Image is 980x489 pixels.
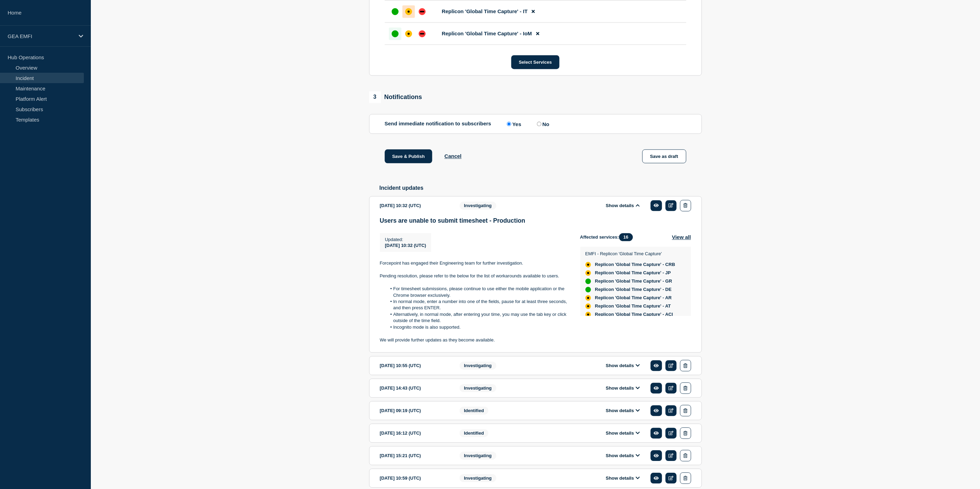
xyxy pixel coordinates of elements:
[460,362,496,370] span: Investigating
[460,452,496,460] span: Investigating
[8,33,74,39] p: GEA EMFI
[460,474,496,482] span: Investigating
[392,8,399,15] div: up
[380,472,449,484] div: [DATE] 10:59 (UTC)
[380,273,569,279] p: Pending resolution, please refer to the below for the list of workarounds available to users.
[642,149,686,163] button: Save as draft
[586,287,591,292] div: up
[380,405,449,416] div: [DATE] 09:19 (UTC)
[405,30,412,37] div: affected
[385,149,433,163] button: Save & Publish
[586,312,591,317] div: affected
[385,121,686,127] div: Send immediate notification to subscribers
[419,30,426,37] div: down
[586,251,684,256] p: EMFI - Replicon 'Global Time Capture'
[507,122,511,126] input: Yes
[604,475,642,481] button: Show details
[405,8,412,15] div: affected
[380,337,569,343] p: We will provide further updates as they become available.
[419,8,426,15] div: down
[580,233,636,241] span: Affected services:
[586,303,591,309] div: affected
[595,262,675,267] span: Replicon 'Global Time Capture' - CRB
[586,262,591,267] div: affected
[380,185,702,191] h2: Incident updates
[535,121,549,127] label: No
[387,299,569,311] li: In normal mode, enter a number into one of the fields, pause for at least three seconds, and then...
[595,287,672,292] span: Replicon 'Global Time Capture' - DE
[442,8,528,14] span: Replicon 'Global Time Capture' - IT
[387,311,569,324] li: Alternatively, in normal mode, after entering your time, you may use the tab key or click outside...
[586,278,591,284] div: up
[380,450,449,461] div: [DATE] 15:21 (UTC)
[604,453,642,459] button: Show details
[604,203,642,208] button: Show details
[385,121,492,127] p: Send immediate notification to subscribers
[595,270,671,276] span: Replicon 'Global Time Capture' - JP
[672,233,691,241] button: View all
[511,55,560,69] button: Select Services
[369,91,381,103] span: 3
[385,237,426,242] p: Updated :
[537,122,541,126] input: No
[387,324,569,330] li: Incognito mode is also supported.
[604,430,642,436] button: Show details
[460,407,489,415] span: Identified
[460,202,496,210] span: Investigating
[460,384,496,392] span: Investigating
[619,233,633,241] span: 16
[595,278,673,284] span: Replicon 'Global Time Capture' - GR
[380,360,449,371] div: [DATE] 10:55 (UTC)
[595,295,672,301] span: Replicon 'Global Time Capture' - AR
[604,408,642,414] button: Show details
[380,217,691,224] h3: Users are unable to submit timesheet - Production
[380,260,569,266] p: Forcepoint has engaged their Engineering team for further investigation.
[604,385,642,391] button: Show details
[595,312,673,317] span: Replicon 'Global Time Capture' - ACI
[387,286,569,299] li: For timesheet submissions, please continue to use either the mobile application or the Chrome bro...
[444,153,461,159] button: Cancel
[380,427,449,439] div: [DATE] 16:12 (UTC)
[505,121,521,127] label: Yes
[392,30,399,37] div: up
[460,429,489,437] span: Identified
[595,303,671,309] span: Replicon 'Global Time Capture' - AT
[380,382,449,394] div: [DATE] 14:43 (UTC)
[586,270,591,276] div: affected
[385,243,426,248] span: [DATE] 10:32 (UTC)
[369,91,422,103] div: Notifications
[380,200,449,211] div: [DATE] 10:32 (UTC)
[586,295,591,301] div: affected
[604,363,642,368] button: Show details
[442,30,532,36] span: Replicon 'Global Time Capture' - IoM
